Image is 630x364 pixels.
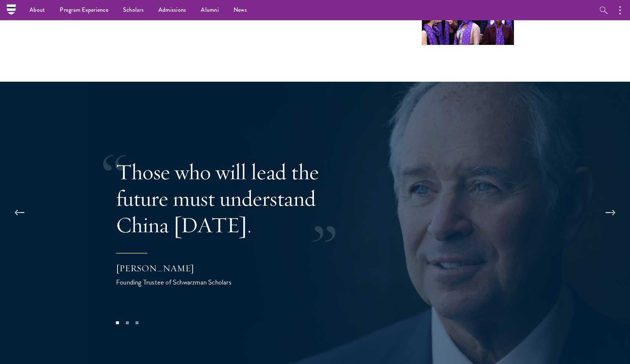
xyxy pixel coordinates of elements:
[132,318,142,328] button: 3 of 3
[122,318,132,328] button: 2 of 3
[116,277,263,287] div: Founding Trustee of Schwarzman Scholars
[113,318,122,328] button: 1 of 3
[116,159,356,238] p: Those who will lead the future must understand China [DATE].
[116,262,263,275] div: [PERSON_NAME]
